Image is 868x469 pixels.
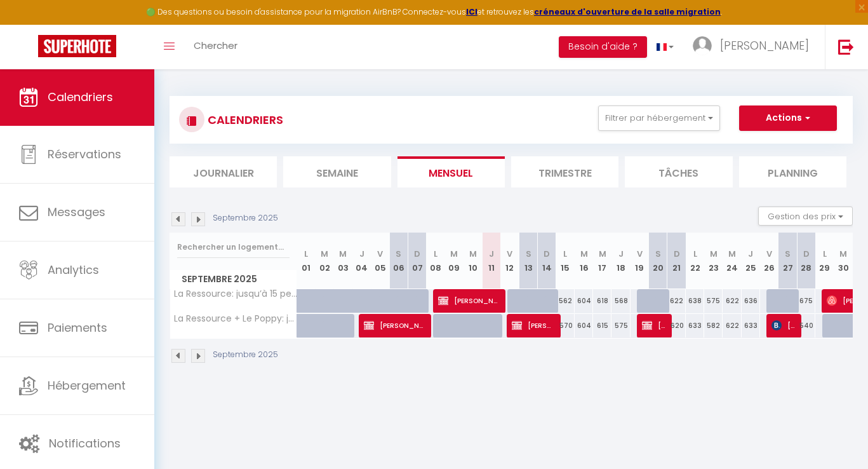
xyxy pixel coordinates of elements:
th: 16 [575,233,593,289]
span: Messages [48,204,105,220]
div: 540 [797,314,815,337]
img: Super Booking [38,35,116,57]
li: Tâches [625,156,732,187]
button: Besoin d'aide ? [559,36,647,58]
abbr: S [526,248,531,260]
div: 675 [797,289,815,313]
span: Chercher [194,39,237,52]
div: 620 [667,314,686,337]
button: Filtrer par hébergement [598,105,720,131]
th: 28 [797,233,815,289]
div: 622 [723,289,741,313]
span: [PERSON_NAME] [438,289,500,313]
abbr: J [359,248,364,260]
th: 19 [631,233,649,289]
span: [PERSON_NAME] [642,313,667,337]
div: 568 [611,289,630,313]
abbr: L [563,248,567,260]
th: 11 [482,233,500,289]
div: 618 [593,289,611,313]
span: [PERSON_NAME] [512,313,555,337]
th: 23 [704,233,723,289]
div: 575 [611,314,630,337]
abbr: M [839,248,847,260]
abbr: J [748,248,753,260]
th: 01 [297,233,316,289]
span: Septembre 2025 [170,270,297,289]
span: La Ressource + Le Poppy: jusqu'à 19 personnes [172,314,299,323]
div: 604 [575,289,593,313]
abbr: M [599,248,606,260]
th: 24 [723,233,741,289]
div: 622 [667,289,686,313]
div: 633 [686,314,704,337]
th: 05 [371,233,389,289]
div: 604 [575,314,593,337]
th: 14 [538,233,556,289]
th: 07 [408,233,427,289]
th: 09 [445,233,464,289]
th: 06 [389,233,408,289]
div: 570 [556,314,575,337]
span: Réservations [48,146,121,162]
div: 615 [593,314,611,337]
th: 12 [500,233,519,289]
span: [PERSON_NAME] [364,313,425,337]
abbr: M [339,248,347,260]
img: ... [693,36,712,55]
span: Analytics [48,262,99,278]
span: Notifications [49,435,121,451]
abbr: V [377,248,383,260]
p: Septembre 2025 [213,349,278,361]
div: 562 [556,289,575,313]
abbr: M [728,248,736,260]
li: Journalier [170,156,277,187]
p: Septembre 2025 [213,212,278,224]
th: 08 [427,233,445,289]
abbr: V [766,248,772,260]
a: ICI [466,6,477,17]
button: Gestion des prix [758,207,853,226]
h3: CALENDRIERS [204,105,283,134]
input: Rechercher un logement... [177,236,290,259]
th: 20 [649,233,667,289]
span: [PERSON_NAME] [771,313,796,337]
th: 03 [334,233,352,289]
span: Hébergement [48,377,126,393]
th: 15 [556,233,575,289]
abbr: L [693,248,697,260]
abbr: J [489,248,494,260]
th: 22 [686,233,704,289]
a: Chercher [184,25,247,69]
th: 04 [352,233,371,289]
abbr: L [304,248,308,260]
abbr: V [507,248,512,260]
th: 27 [778,233,797,289]
div: 582 [704,314,723,337]
li: Trimestre [511,156,618,187]
div: 636 [742,289,760,313]
abbr: M [321,248,328,260]
th: 10 [464,233,482,289]
img: logout [838,39,854,55]
abbr: L [434,248,437,260]
button: Actions [739,105,837,131]
abbr: M [469,248,477,260]
div: 633 [742,314,760,337]
a: créneaux d'ouverture de la salle migration [534,6,721,17]
li: Mensuel [397,156,505,187]
li: Planning [739,156,846,187]
div: 638 [686,289,704,313]
abbr: M [580,248,588,260]
div: 575 [704,289,723,313]
abbr: D [414,248,420,260]
th: 17 [593,233,611,289]
th: 26 [760,233,778,289]
span: Paiements [48,320,107,336]
abbr: M [710,248,718,260]
abbr: J [618,248,624,260]
th: 02 [316,233,334,289]
th: 18 [611,233,630,289]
